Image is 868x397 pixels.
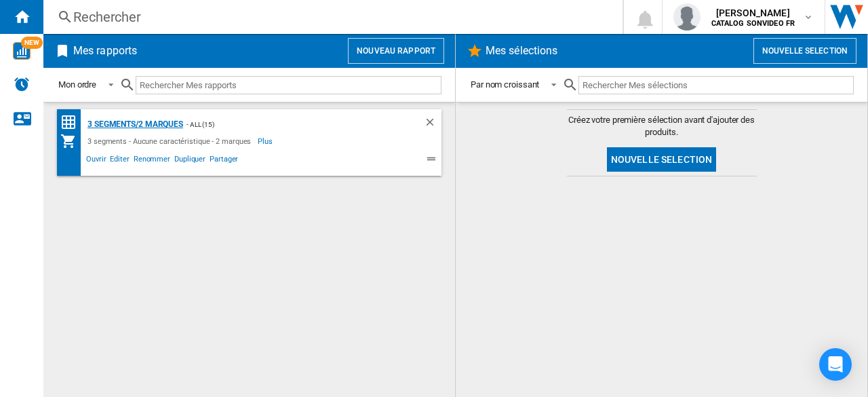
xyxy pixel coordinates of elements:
[58,79,96,90] div: Mon ordre
[183,116,397,133] div: - ALL (15)
[132,153,172,169] span: Renommer
[21,37,43,49] span: NEW
[60,114,84,131] div: Matrice des prix
[14,76,30,92] img: alerts-logo.svg
[136,76,441,94] input: Rechercher Mes rapports
[483,38,560,64] h2: Mes sélections
[567,114,757,138] span: Créez votre première sélection avant d'ajouter des produits.
[607,147,717,172] button: Nouvelle selection
[673,3,701,31] img: profile.jpg
[71,38,140,64] h2: Mes rapports
[108,153,131,169] span: Editer
[819,348,852,381] div: Open Intercom Messenger
[13,42,31,60] img: wise-card.svg
[753,38,856,64] button: Nouvelle selection
[172,153,208,169] span: Dupliquer
[60,133,84,149] div: Mon assortiment
[348,38,444,64] button: Nouveau rapport
[711,19,795,28] b: CATALOG SONVIDEO FR
[73,7,587,26] div: Rechercher
[711,6,795,20] span: [PERSON_NAME]
[258,133,275,149] span: Plus
[84,153,108,169] span: Ouvrir
[84,133,258,149] div: 3 segments - Aucune caractéristique - 2 marques
[84,116,183,133] div: 3 segments/2 marques
[471,79,539,90] div: Par nom croissant
[578,76,854,94] input: Rechercher Mes sélections
[424,116,441,133] div: Supprimer
[208,153,240,169] span: Partager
